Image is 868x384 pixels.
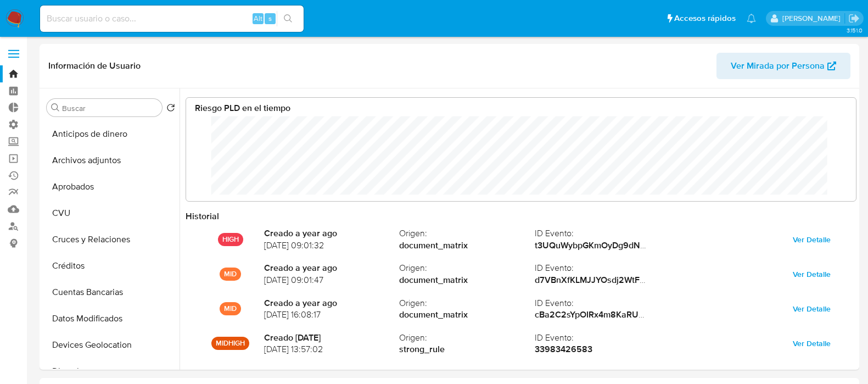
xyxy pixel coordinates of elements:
span: ID Evento : [535,227,670,240]
span: Origen : [399,262,534,274]
button: Datos Modificados [42,305,180,332]
button: Cruces y Relaciones [42,226,180,253]
button: Créditos [42,253,180,279]
span: Ver Detalle [793,266,831,282]
input: Buscar [62,103,158,113]
button: CVU [42,200,180,226]
span: ID Evento : [535,297,670,309]
a: Notificaciones [747,14,756,23]
button: Cuentas Bancarias [42,279,180,305]
span: Ver Detalle [793,232,831,247]
strong: document_matrix [399,309,534,321]
button: Volver al orden por defecto [166,103,175,115]
span: Ver Detalle [793,301,831,316]
strong: Riesgo PLD en el tiempo [195,102,290,114]
span: Origen : [399,227,534,240]
button: Ver Detalle [785,300,838,318]
strong: strong_rule [399,343,534,355]
h1: Información de Usuario [48,60,141,71]
p: MID [220,268,241,281]
span: Origen : [399,332,534,344]
span: [DATE] 09:01:47 [264,274,399,286]
strong: 33983426583 [535,343,592,355]
span: s [268,13,272,24]
span: [DATE] 16:08:17 [264,309,399,321]
strong: document_matrix [399,240,534,252]
strong: document_matrix [399,274,534,286]
button: Ver Detalle [785,265,838,283]
strong: Creado a year ago [264,262,399,274]
span: Origen : [399,297,534,309]
span: Ver Detalle [793,336,831,351]
button: Ver Detalle [785,335,838,352]
span: ID Evento : [535,262,670,274]
button: Archivos adjuntos [42,147,180,174]
button: Ver Mirada por Persona [716,53,850,79]
button: search-icon [277,11,299,26]
strong: Creado [DATE] [264,332,399,344]
span: ID Evento : [535,332,670,344]
button: Anticipos de dinero [42,121,180,147]
strong: Creado a year ago [264,297,399,309]
p: MIDHIGH [211,337,249,350]
p: MID [220,302,241,315]
span: [DATE] 09:01:32 [264,240,399,252]
strong: Historial [186,210,219,222]
p: yanina.loff@mercadolibre.com [782,13,844,24]
strong: Creado a year ago [264,227,399,240]
span: [DATE] 13:57:02 [264,343,399,355]
span: Ver Mirada por Persona [731,53,825,79]
p: HIGH [218,233,243,246]
span: Alt [254,13,262,24]
button: Devices Geolocation [42,332,180,358]
button: Buscar [51,103,60,112]
button: Ver Detalle [785,231,838,248]
a: Salir [848,13,860,24]
button: Aprobados [42,174,180,200]
span: Accesos rápidos [674,13,736,24]
input: Buscar usuario o caso... [40,12,304,26]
